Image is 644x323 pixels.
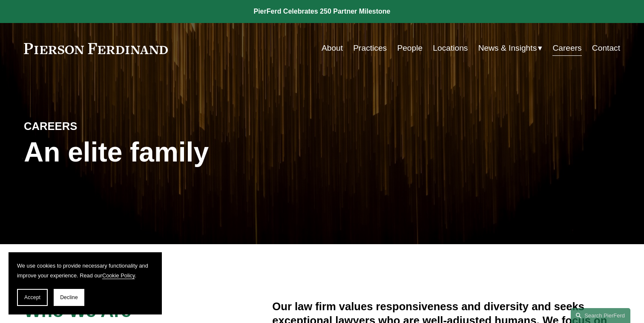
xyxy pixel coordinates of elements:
[102,272,135,279] a: Cookie Policy
[322,40,343,56] a: About
[24,294,40,300] span: Accept
[24,119,173,133] h4: CAREERS
[60,294,78,300] span: Decline
[9,252,162,314] section: Cookie banner
[54,289,84,306] button: Decline
[552,40,581,56] a: Careers
[353,40,387,56] a: Practices
[478,40,543,56] a: folder dropdown
[17,261,153,280] p: We use cookies to provide necessary functionality and improve your experience. Read our .
[478,41,537,56] span: News & Insights
[24,137,322,168] h1: An elite family
[433,40,468,56] a: Locations
[397,40,423,56] a: People
[17,289,48,306] button: Accept
[571,308,630,323] a: Search this site
[592,40,620,56] a: Contact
